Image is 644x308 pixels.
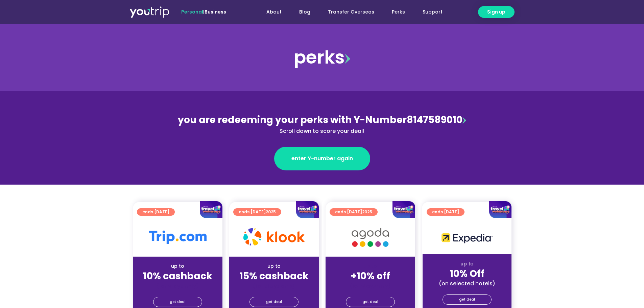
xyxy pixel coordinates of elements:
[143,269,212,283] strong: 10% cashback
[181,8,226,15] span: |
[459,295,475,304] span: get deal
[487,8,505,16] span: Sign up
[478,6,515,18] a: Sign up
[346,297,395,307] a: get deal
[266,297,282,307] span: get deal
[170,297,186,307] span: get deal
[364,263,377,269] span: up to
[428,280,506,287] div: (on selected hotels)
[175,127,469,135] div: Scroll down to score your deal!
[138,282,217,289] div: (for stays only)
[153,297,202,307] a: get deal
[274,147,370,170] a: enter Y-number again
[239,269,309,283] strong: 15% cashback
[178,113,407,126] span: you are redeeming your perks with Y-Number
[249,297,299,307] a: get deal
[428,260,506,267] div: up to
[290,6,319,18] a: Blog
[383,6,414,18] a: Perks
[138,263,217,270] div: up to
[181,8,203,15] span: Personal
[319,6,383,18] a: Transfer Overseas
[362,297,378,307] span: get deal
[235,263,313,270] div: up to
[235,282,313,289] div: (for stays only)
[291,155,353,163] span: enter Y-number again
[351,269,390,283] strong: +10% off
[244,6,451,18] nav: Menu
[205,8,226,15] a: Business
[414,6,451,18] a: Support
[443,294,492,305] a: get deal
[175,113,469,135] div: 8147589010
[258,6,290,18] a: About
[331,282,410,289] div: (for stays only)
[450,267,484,280] strong: 10% Off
